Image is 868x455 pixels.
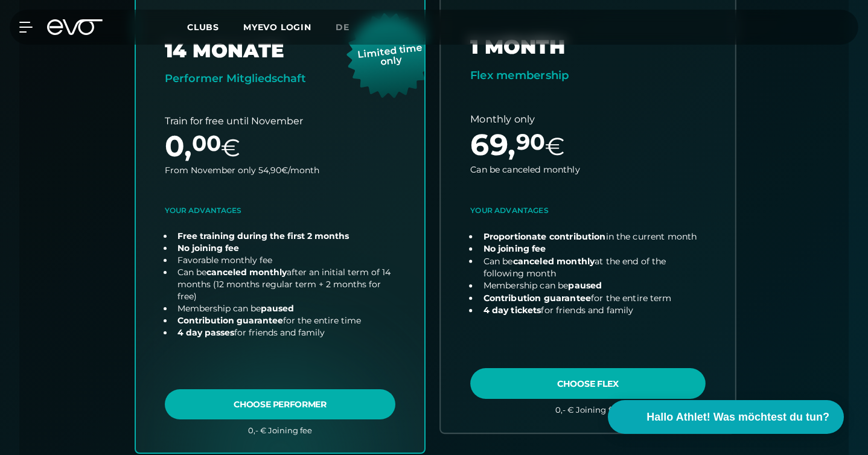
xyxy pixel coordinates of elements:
a: Clubs [187,21,243,33]
span: Hallo Athlet! Was möchtest du tun? [646,409,829,425]
a: de [336,21,364,34]
span: Clubs [187,22,219,33]
button: Hallo Athlet! Was möchtest du tun? [608,400,844,434]
span: de [336,22,349,33]
a: MYEVO LOGIN [243,22,311,33]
